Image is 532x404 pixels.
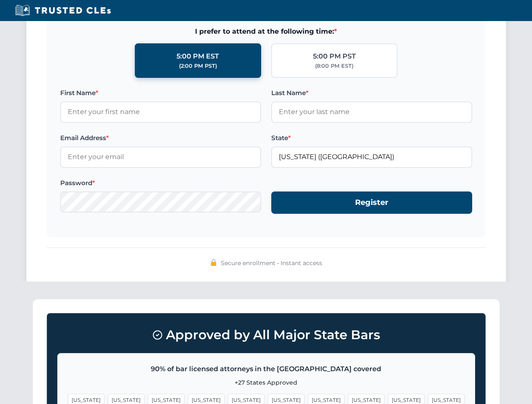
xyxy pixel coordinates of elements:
[210,259,217,266] img: 🔒
[271,101,472,122] input: Enter your last name
[60,26,472,37] span: I prefer to attend at the following time:
[57,324,475,346] h3: Approved by All Major State Bars
[176,51,219,62] div: 5:00 PM EST
[221,258,322,268] span: Secure enrollment • Instant access
[179,62,217,70] div: (2:00 PM PST)
[60,133,261,143] label: Email Address
[315,62,353,70] div: (8:00 PM EST)
[13,4,113,17] img: Trusted CLEs
[68,378,465,387] p: +27 States Approved
[68,364,465,375] p: 90% of bar licensed attorneys in the [GEOGRAPHIC_DATA] covered
[60,88,261,98] label: First Name
[271,133,472,143] label: State
[60,178,261,188] label: Password
[271,191,472,214] button: Register
[60,146,261,167] input: Enter your email
[60,101,261,122] input: Enter your first name
[271,88,472,98] label: Last Name
[271,146,472,167] input: Florida (FL)
[313,51,356,62] div: 5:00 PM PST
